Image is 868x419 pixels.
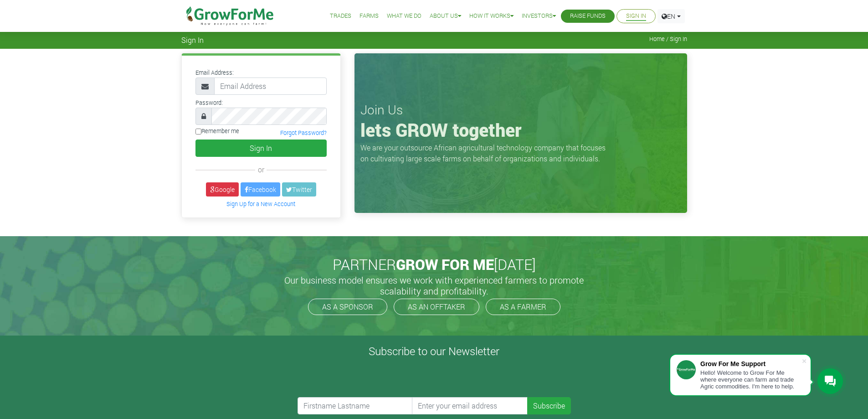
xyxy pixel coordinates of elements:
[195,140,327,157] button: Sign In
[486,299,560,315] a: AS A FARMER
[214,78,327,95] input: Email Address
[11,345,857,358] h4: Subscribe to our Newsletter
[570,11,606,21] a: Raise Funds
[181,36,204,44] span: Sign In
[396,254,494,274] span: GROW FOR ME
[522,11,556,21] a: Investors
[195,98,223,107] label: Password:
[275,274,594,296] h5: Our business model ensures we work with experienced farmers to promote scalability and profitabil...
[280,129,327,136] a: Forgot Password?
[469,11,514,21] a: How it Works
[700,360,801,367] div: Grow For Me Support
[657,9,685,23] a: EN
[308,299,387,315] a: AS A SPONSOR
[206,182,239,197] a: Google
[700,369,801,390] div: Hello! Welcome to Grow For Me where everyone can farm and trade Agric commodities. I'm here to help.
[298,397,413,414] input: Firstname Lastname
[185,256,683,273] h2: PARTNER [DATE]
[330,11,351,21] a: Trades
[360,119,681,141] h1: lets GROW together
[298,362,436,397] iframe: reCAPTCHA
[195,164,327,175] div: or
[195,68,234,77] label: Email Address:
[626,11,646,21] a: Sign In
[412,397,528,414] input: Enter your email address
[649,36,687,42] span: Home / Sign In
[430,11,461,21] a: About Us
[360,11,379,21] a: Farms
[195,129,201,134] input: Remember me
[394,299,479,315] a: AS AN OFFTAKER
[360,142,611,164] p: We are your outsource African agricultural technology company that focuses on cultivating large s...
[387,11,421,21] a: What We Do
[360,102,681,118] h3: Join Us
[195,127,239,135] label: Remember me
[226,200,295,207] a: Sign Up for a New Account
[527,397,571,414] button: Subscribe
